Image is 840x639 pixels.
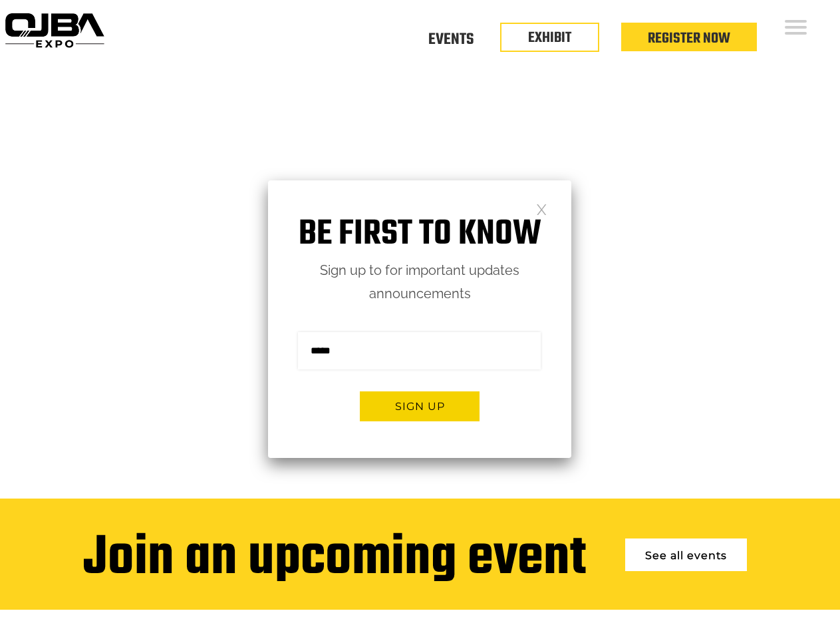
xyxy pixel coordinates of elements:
[625,538,747,571] a: See all events
[268,259,571,306] p: Sign up to for important updates announcements
[360,391,480,421] button: Sign up
[536,203,547,214] a: Close
[528,27,571,49] a: EXHIBIT
[83,529,586,590] div: Join an upcoming event
[268,214,571,256] h1: Be first to know
[648,27,730,50] a: Register Now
